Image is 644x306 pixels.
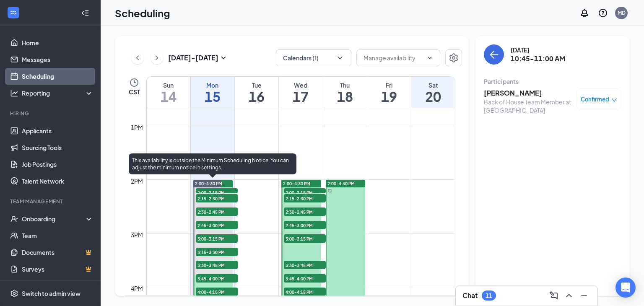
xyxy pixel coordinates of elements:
span: 2:30-2:45 PM [284,207,326,216]
svg: Collapse [81,9,89,17]
div: 4pm [129,284,145,293]
a: September 19, 2025 [367,77,411,108]
span: 2:15-2:30 PM [284,194,326,202]
button: Calendars (1)ChevronDown [276,49,351,66]
svg: ChevronRight [153,53,161,63]
h1: 16 [235,89,278,104]
a: Talent Network [22,173,93,189]
button: ComposeMessage [547,289,561,302]
div: Switch to admin view [22,289,80,298]
div: Back of House Team Member at [GEOGRAPHIC_DATA] [484,98,572,114]
h1: 14 [147,89,190,104]
span: 2:45-3:00 PM [196,221,238,229]
svg: QuestionInfo [598,8,608,18]
svg: ChevronUp [564,290,574,301]
a: September 18, 2025 [323,77,367,108]
svg: Clock [129,78,139,88]
h3: 10:45-11:00 AM [511,54,565,63]
input: Manage availability [364,53,423,62]
h3: [DATE] - [DATE] [168,53,218,62]
div: MD [618,9,626,16]
div: 3pm [129,230,145,239]
span: 4:00-4:15 PM [196,288,238,296]
div: Participants [484,77,621,86]
svg: Sync [328,189,332,193]
h3: Chat [462,291,478,300]
a: Job Postings [22,156,93,173]
svg: Analysis [10,89,18,97]
div: Reporting [22,89,94,97]
a: SurveysCrown [22,261,93,277]
div: Sun [147,81,190,89]
svg: SmallChevronDown [218,53,229,63]
svg: Minimize [579,290,589,301]
button: Minimize [577,289,591,302]
h1: 17 [279,89,322,104]
button: ChevronLeft [131,52,144,64]
a: Messages [22,51,93,68]
h1: 18 [323,89,367,104]
span: down [611,97,617,103]
button: back-button [484,44,504,65]
span: CST [129,88,140,96]
svg: ChevronDown [336,54,344,62]
span: 2:00-4:30 PM [195,181,222,187]
a: September 14, 2025 [147,77,190,108]
span: 2:30-2:45 PM [196,207,238,216]
button: ChevronRight [151,52,163,64]
span: 3:00-3:15 PM [196,234,238,243]
a: Team [22,227,93,244]
span: 3:15-3:30 PM [196,248,238,256]
div: 11 [486,292,492,299]
a: Applicants [22,122,93,139]
span: 4:00-4:15 PM [284,288,326,296]
span: 2:15-2:30 PM [196,194,238,202]
svg: WorkstreamLogo [9,8,18,17]
span: 2:00-2:15 PM [284,188,326,197]
div: Open Intercom Messenger [615,277,636,298]
span: 2:00-4:30 PM [327,181,355,187]
div: Onboarding [22,215,86,223]
svg: Settings [449,53,459,63]
svg: Notifications [579,8,589,18]
a: September 17, 2025 [279,77,322,108]
div: [DATE] [511,46,565,54]
div: Mon [191,81,234,89]
div: Wed [279,81,322,89]
span: 3:30-3:45 PM [196,261,238,269]
svg: ChevronLeft [133,53,142,63]
span: 2:00-2:15 PM [196,188,238,197]
div: 2pm [129,176,145,186]
span: 3:45-4:00 PM [196,274,238,283]
a: September 20, 2025 [411,77,455,108]
svg: ChevronDown [426,54,433,61]
button: ChevronUp [562,289,576,302]
div: 1pm [129,123,145,132]
a: Home [22,34,93,51]
a: Scheduling [22,68,93,85]
button: Settings [445,49,462,66]
div: This availability is outside the Minimum Scheduling Notice. You can adjust the minimum notice in ... [129,153,296,174]
a: Sourcing Tools [22,139,93,156]
a: September 16, 2025 [235,77,278,108]
span: 3:30-3:45 PM [284,261,326,269]
svg: ArrowLeft [489,49,499,60]
div: Hiring [10,110,92,117]
a: September 15, 2025 [191,77,234,108]
svg: UserCheck [10,215,18,223]
h1: 15 [191,89,234,104]
div: Tue [235,81,278,89]
h1: 19 [367,89,411,104]
span: Confirmed [581,95,609,104]
a: DocumentsCrown [22,244,93,261]
div: Sat [411,81,455,89]
svg: ComposeMessage [549,290,559,301]
div: Team Management [10,198,92,205]
div: Thu [323,81,367,89]
span: 3:45-4:00 PM [284,274,326,283]
h1: 20 [411,89,455,104]
span: 2:00-4:30 PM [283,181,310,187]
h3: [PERSON_NAME] [484,88,572,98]
div: Fri [367,81,411,89]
